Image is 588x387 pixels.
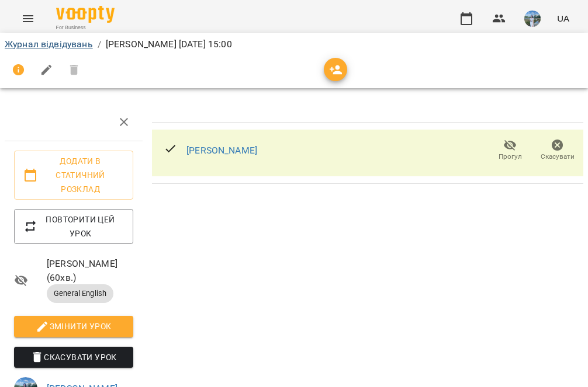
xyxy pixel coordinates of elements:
span: [PERSON_NAME] ( 60 хв. ) [47,257,133,284]
nav: breadcrumb [5,37,583,51]
button: Змінити урок [14,316,133,337]
button: Скасувати Урок [14,347,133,368]
span: UA [557,12,569,25]
a: Журнал відвідувань [5,39,93,50]
button: UA [552,8,574,29]
li: / [98,37,101,51]
span: Додати в статичний розклад [23,154,124,196]
a: [PERSON_NAME] [186,145,257,156]
span: For Business [56,24,115,32]
span: Прогул [499,152,522,162]
img: 3f979565e2aa3bcdb2a545d14b16017a.jpg [524,11,541,27]
button: Menu [14,5,42,33]
span: General English [47,288,113,299]
span: Скасувати [541,152,575,162]
button: Скасувати [534,134,581,167]
p: [PERSON_NAME] [DATE] 15:00 [106,37,232,51]
button: Додати в статичний розклад [14,151,133,200]
img: Voopty Logo [56,6,115,23]
span: Скасувати Урок [23,350,124,364]
button: Повторити цей урок [14,209,133,244]
span: Повторити цей урок [23,212,124,240]
button: Прогул [486,134,534,167]
span: Змінити урок [23,319,124,333]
